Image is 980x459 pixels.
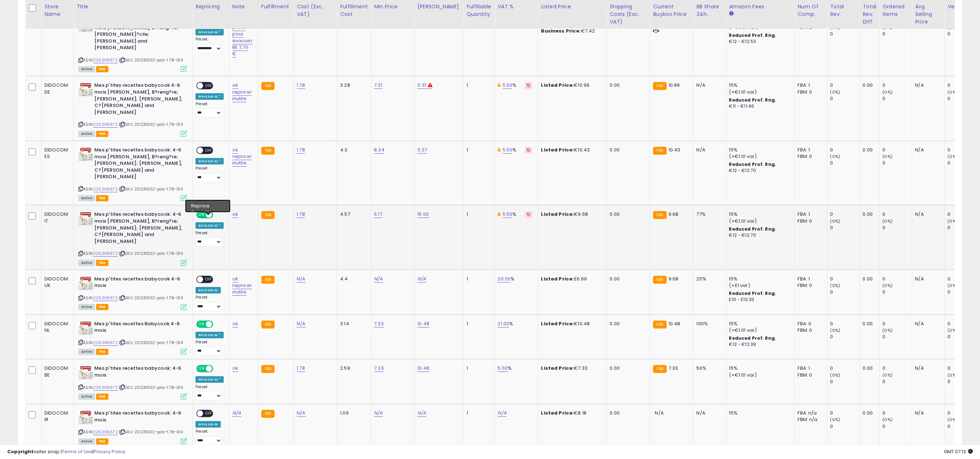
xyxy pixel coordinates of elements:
[610,365,644,372] div: 0.00
[798,276,821,282] div: FBA: 1
[915,82,939,89] div: N/A
[195,93,224,100] div: Amazon AI *
[541,3,603,10] div: Listed Price
[729,3,791,10] div: Amazon Fees
[798,211,821,218] div: FBA: 1
[729,32,776,38] b: Reduced Prof. Rng.
[830,365,859,372] div: 0
[467,3,491,18] div: Fulfillable Quantity
[882,218,893,224] small: (0%)
[541,276,601,282] div: £6.69
[261,147,275,155] small: FBA
[947,82,977,89] div: 0
[498,276,532,282] div: %
[232,17,253,57] a: ok - à perte pour évacuer BE 7,70 €
[340,321,365,327] div: 3.14
[947,365,977,372] div: 0
[947,224,977,231] div: 0
[94,18,182,53] b: Mes p'tites recettes Babycook 4-6 mois [PERSON_NAME], B?reng?re; [PERSON_NAME]?cile; [PERSON_NAME...
[882,147,912,153] div: 0
[915,321,939,327] div: N/A
[78,18,187,71] div: ASIN:
[729,276,789,282] div: 15%
[729,290,776,296] b: Reduced Prof. Rng.
[729,161,776,167] b: Reduced Prof. Rng.
[78,321,93,335] img: 51REDwggnpL._SL40_.jpg
[947,154,958,159] small: (0%)
[696,82,720,89] div: N/A
[417,211,429,218] a: 15.00
[212,212,224,218] span: OFF
[78,66,95,72] span: All listings currently available for purchase on Amazon
[947,160,977,166] div: 0
[798,365,821,372] div: FBA: 1
[830,276,859,282] div: 0
[729,147,789,153] div: 15%
[541,146,574,153] b: Listed Price:
[541,211,601,218] div: €9.68
[467,276,489,282] div: 1
[119,121,183,127] span: | SKU: 20231002-pds-1.78-014
[417,275,426,283] a: N/A
[417,409,426,417] a: N/A
[374,211,382,218] a: 6.17
[653,321,666,329] small: FBA
[62,448,93,455] a: Terms of Use
[212,321,224,327] span: OFF
[541,28,601,34] div: €7.42
[93,295,118,301] a: 2263145672
[498,321,532,327] div: %
[830,334,859,340] div: 0
[830,289,859,295] div: 0
[374,3,411,10] div: Min Price
[947,321,977,327] div: 0
[78,276,187,309] div: ASIN:
[541,320,574,327] b: Listed Price:
[729,10,733,17] small: Amazon Fees.
[696,365,720,372] div: 56%
[44,211,68,224] div: DIDOCOM IT
[94,82,182,117] b: Mes p'tites recettes babycook 4-6 mois [PERSON_NAME], B?reng?re; [PERSON_NAME]; [PERSON_NAME], C?...
[119,186,183,192] span: | SKU: 20231002-pds-1.78-014
[467,147,489,153] div: 1
[417,3,460,10] div: [PERSON_NAME]
[78,82,187,136] div: ASIN:
[830,211,859,218] div: 0
[93,250,118,257] a: 2263145672
[96,195,108,201] span: FBA
[119,295,183,301] span: | SKU: 20231002-pds-1.78-014
[44,147,68,160] div: DIDOCOM ES
[669,211,679,218] span: 9.68
[882,334,912,340] div: 0
[696,276,720,282] div: 25%
[78,211,187,265] div: ASIN:
[467,321,489,327] div: 1
[541,365,601,372] div: €7.33
[78,211,93,226] img: 51REDwggnpL._SL40_.jpg
[947,211,977,218] div: 0
[729,232,789,239] div: €12 - €12.70
[541,365,574,372] b: Listed Price:
[261,276,275,284] small: FBA
[653,147,666,155] small: FBA
[863,82,874,89] div: 0.00
[830,95,859,102] div: 0
[610,3,647,26] div: Shipping Costs (Exc. VAT)
[498,320,509,327] a: 21.00
[78,276,93,290] img: 51REDwggnpL._SL40_.jpg
[729,168,789,174] div: €12 - €12.70
[610,82,644,89] div: 0.00
[44,321,68,334] div: DIDOCOM NL
[261,211,275,219] small: FBA
[498,365,508,372] a: 5.50
[610,147,644,153] div: 0.00
[696,211,720,218] div: 77%
[947,334,977,340] div: 0
[195,166,224,182] div: Preset:
[374,320,384,327] a: 7.33
[417,146,427,154] a: 11.07
[798,321,821,327] div: FBA: 0
[729,372,789,378] div: (+€1.01 var)
[78,131,95,137] span: All listings currently available for purchase on Amazon
[297,409,305,417] a: N/A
